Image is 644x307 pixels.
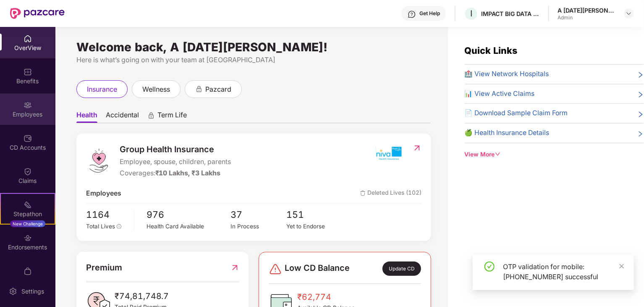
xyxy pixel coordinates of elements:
[465,89,535,99] span: 📊 View Active Claims
[86,208,128,222] span: 1164
[465,45,518,56] span: Quick Links
[147,222,231,231] div: Health Card Available
[1,210,55,218] div: Stepathon
[230,208,286,222] span: 37
[637,71,644,79] span: right
[637,110,644,119] span: right
[117,224,122,229] span: info-circle
[230,261,239,274] img: RedirectIcon
[87,84,117,95] span: insurance
[484,262,495,272] span: check-circle
[106,111,139,123] span: Accidental
[205,84,231,95] span: pazcard
[76,44,431,50] div: Welcome back, A [DATE][PERSON_NAME]!
[373,143,404,164] img: insurerIcon
[10,220,45,227] div: New Challenge
[24,68,32,76] img: svg+xml;base64,PHN2ZyBpZD0iQmVuZWZpdHMiIHhtbG5zPSJodHRwOi8vd3d3LnczLm9yZy8yMDAwL3N2ZyIgd2lkdGg9Ij...
[155,169,221,177] span: ₹10 Lakhs, ₹3 Lakhs
[76,55,431,65] div: Here is what’s going on with your team at [GEOGRAPHIC_DATA]
[503,262,624,282] div: OTP validation for mobile: [PHONE_NUMBER] successful
[285,262,350,276] span: Low CD Balance
[230,222,286,231] div: In Process
[481,10,540,18] div: IMPACT BIG DATA ANALYSIS PRIVATE LIMITED
[10,8,65,19] img: New Pazcare Logo
[413,144,421,152] img: RedirectIcon
[360,191,366,196] img: deleteIcon
[86,148,111,173] img: logo
[9,287,17,296] img: svg+xml;base64,PHN2ZyBpZD0iU2V0dGluZy0yMHgyMCIgeG1sbnM9Imh0dHA6Ly93d3cudzMub3JnLzIwMDAvc3ZnIiB3aW...
[637,130,644,138] span: right
[147,208,231,222] span: 976
[24,101,32,109] img: svg+xml;base64,PHN2ZyBpZD0iRW1wbG95ZWVzIiB4bWxucz0iaHR0cDovL3d3dy53My5vcmcvMjAwMC9zdmciIHdpZHRoPS...
[465,128,550,138] span: 🍏 Health Insurance Details
[115,290,169,303] span: ₹74,81,748.7
[419,10,440,17] div: Get Help
[120,143,231,156] span: Group Health Insurance
[157,111,187,123] span: Term Life
[360,188,421,199] span: Deleted Lives (102)
[382,262,421,276] div: Update CD
[195,85,203,93] div: animation
[76,111,97,123] span: Health
[287,208,343,222] span: 151
[120,168,231,179] div: Coverages:
[619,263,625,269] span: close
[269,262,282,276] img: svg+xml;base64,PHN2ZyBpZD0iRGFuZ2VyLTMyeDMyIiB4bWxucz0iaHR0cDovL3d3dy53My5vcmcvMjAwMC9zdmciIHdpZH...
[558,6,616,14] div: A [DATE][PERSON_NAME]
[19,287,47,296] div: Settings
[637,90,644,99] span: right
[86,188,121,199] span: Employees
[465,69,549,79] span: 🏥 View Network Hospitals
[287,222,343,231] div: Yet to Endorse
[558,14,616,21] div: Admin
[24,267,32,275] img: svg+xml;base64,PHN2ZyBpZD0iTXlfT3JkZXJzIiBkYXRhLW5hbWU9Ik15IE9yZGVycyIgeG1sbnM9Imh0dHA6Ly93d3cudz...
[24,34,32,43] img: svg+xml;base64,PHN2ZyBpZD0iSG9tZSIgeG1sbnM9Imh0dHA6Ly93d3cudzMub3JnLzIwMDAvc3ZnIiB3aWR0aD0iMjAiIG...
[120,157,231,167] span: Employee, spouse, children, parents
[24,134,32,143] img: svg+xml;base64,PHN2ZyBpZD0iQ0RfQWNjb3VudHMiIGRhdGEtbmFtZT0iQ0QgQWNjb3VudHMiIHhtbG5zPSJodHRwOi8vd3...
[626,10,632,17] img: svg+xml;base64,PHN2ZyBpZD0iRHJvcGRvd24tMzJ4MzIiIHhtbG5zPSJodHRwOi8vd3d3LnczLm9yZy8yMDAwL3N2ZyIgd2...
[86,261,122,274] span: Premium
[24,234,32,242] img: svg+xml;base64,PHN2ZyBpZD0iRW5kb3JzZW1lbnRzIiB4bWxucz0iaHR0cDovL3d3dy53My5vcmcvMjAwMC9zdmciIHdpZH...
[495,151,501,157] span: down
[142,84,170,95] span: wellness
[465,108,568,119] span: 📄 Download Sample Claim Form
[147,111,155,119] div: animation
[24,201,32,209] img: svg+xml;base64,PHN2ZyB4bWxucz0iaHR0cDovL3d3dy53My5vcmcvMjAwMC9zdmciIHdpZHRoPSIyMSIgaGVpZ2h0PSIyMC...
[24,167,32,176] img: svg+xml;base64,PHN2ZyBpZD0iQ2xhaW0iIHhtbG5zPSJodHRwOi8vd3d3LnczLm9yZy8yMDAwL3N2ZyIgd2lkdGg9IjIwIi...
[297,291,355,304] span: ₹62,774
[86,223,115,230] span: Total Lives
[470,8,472,19] span: I
[465,150,644,159] div: View More
[408,10,416,19] img: svg+xml;base64,PHN2ZyBpZD0iSGVscC0zMngzMiIgeG1sbnM9Imh0dHA6Ly93d3cudzMub3JnLzIwMDAvc3ZnIiB3aWR0aD...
